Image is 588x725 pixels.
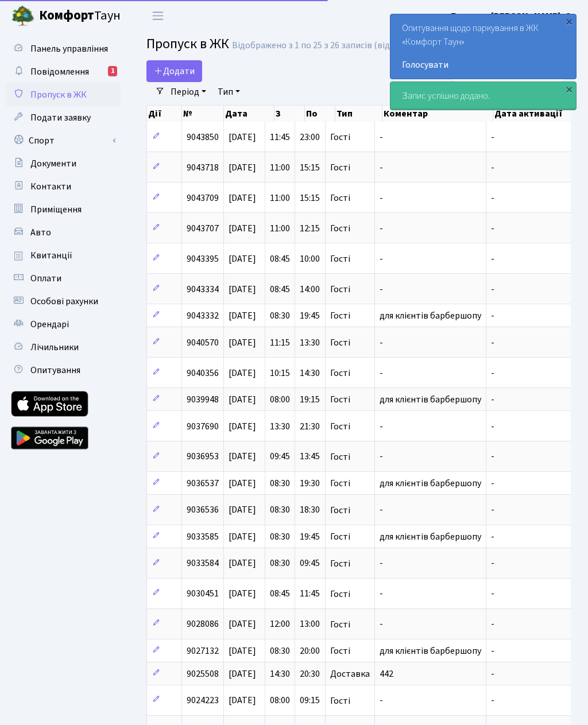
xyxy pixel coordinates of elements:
[300,557,320,570] span: 09:45
[270,618,290,631] span: 12:00
[229,393,256,406] span: [DATE]
[187,504,219,517] span: 9036536
[270,588,290,600] span: 08:45
[300,504,320,517] span: 18:30
[229,131,256,144] span: [DATE]
[224,106,275,122] th: Дата
[451,10,574,22] b: Блєдних [PERSON_NAME]. О.
[187,420,219,433] span: 9037690
[6,290,121,313] a: Особові рахунки
[491,309,494,322] span: -
[380,588,383,600] span: -
[300,367,320,379] span: 14:30
[229,504,256,517] span: [DATE]
[380,668,393,680] span: 442
[330,133,350,142] span: Гості
[6,267,121,290] a: Оплати
[330,224,350,233] span: Гості
[30,42,108,55] span: Панель управління
[270,645,290,657] span: 08:30
[300,336,320,349] span: 13:30
[30,364,80,377] span: Опитування
[330,646,350,656] span: Гості
[380,161,383,174] span: -
[491,283,494,296] span: -
[330,620,350,629] span: Гості
[270,309,290,322] span: 08:30
[187,557,219,570] span: 9033584
[6,198,121,221] a: Приміщення
[330,479,350,488] span: Гості
[6,313,121,336] a: Орендарі
[187,393,219,406] span: 9039948
[270,131,290,144] span: 11:45
[30,88,87,101] span: Пропуск в ЖК
[380,283,383,296] span: -
[335,106,382,122] th: Тип
[274,106,305,122] th: З
[300,451,320,463] span: 13:45
[491,336,494,349] span: -
[491,367,494,379] span: -
[270,695,290,707] span: 08:00
[300,477,320,490] span: 19:30
[330,369,350,378] span: Гості
[380,530,481,543] span: для клієнтів барбершопу
[30,111,91,124] span: Подати заявку
[6,152,121,175] a: Документи
[491,131,494,144] span: -
[270,420,290,433] span: 13:30
[229,645,256,657] span: [DATE]
[380,309,481,322] span: для клієнтів барбершопу
[270,393,290,406] span: 08:00
[330,193,350,203] span: Гості
[6,175,121,198] a: Контакти
[300,309,320,322] span: 19:45
[491,557,494,570] span: -
[270,557,290,570] span: 08:30
[6,244,121,267] a: Квитанції
[30,318,69,331] span: Орендарі
[144,6,172,25] button: Переключити навігацію
[187,695,219,707] span: 9024223
[108,66,117,76] div: 1
[380,131,383,144] span: -
[491,588,494,600] span: -
[6,60,121,83] a: Повідомлення1
[187,192,219,204] span: 9043709
[491,451,494,463] span: -
[491,161,494,174] span: -
[270,253,290,265] span: 08:45
[213,82,245,102] a: Тип
[229,477,256,490] span: [DATE]
[330,506,350,515] span: Гості
[493,106,575,122] th: Дата активації
[232,40,498,51] div: Відображено з 1 по 25 з 26 записів (відфільтровано з 25 записів).
[229,336,256,349] span: [DATE]
[563,15,575,27] div: ×
[390,14,576,79] div: Опитування щодо паркування в ЖК «Комфорт Таун»
[300,420,320,433] span: 21:30
[270,504,290,517] span: 08:30
[229,668,256,680] span: [DATE]
[229,451,256,463] span: [DATE]
[330,532,350,541] span: Гості
[380,477,481,490] span: для клієнтів барбершопу
[300,393,320,406] span: 19:15
[187,645,219,657] span: 9027132
[6,83,121,106] a: Пропуск в ЖК
[330,395,350,404] span: Гості
[30,249,72,262] span: Квитанції
[491,618,494,631] span: -
[491,192,494,204] span: -
[6,37,121,60] a: Панель управління
[30,65,89,78] span: Повідомлення
[229,618,256,631] span: [DATE]
[305,106,335,122] th: По
[380,645,481,657] span: для клієнтів барбершопу
[491,645,494,657] span: -
[30,226,51,239] span: Авто
[270,161,290,174] span: 11:00
[300,253,320,265] span: 10:00
[6,336,121,359] a: Лічильники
